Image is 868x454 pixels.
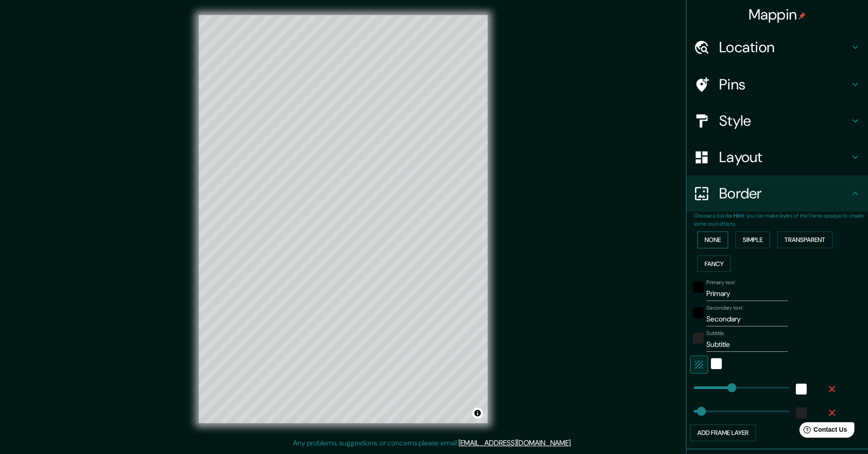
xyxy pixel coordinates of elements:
[686,29,868,65] div: Location
[719,148,850,166] h4: Layout
[686,103,868,139] div: Style
[735,232,770,248] button: Simple
[572,438,573,449] div: .
[706,330,724,337] label: Subtitle
[472,408,483,419] button: Toggle attribution
[459,438,571,448] a: [EMAIL_ADDRESS][DOMAIN_NAME]
[796,407,807,418] button: color-222222
[690,424,756,441] button: Add frame layer
[796,384,807,395] button: white
[706,279,735,286] label: Primary text
[697,256,731,272] button: Fancy
[711,358,722,369] button: white
[573,438,575,449] div: .
[719,112,850,130] h4: Style
[293,438,572,449] p: Any problems, suggestions, or concerns please email .
[693,282,704,293] button: black
[719,184,850,202] h4: Border
[749,5,806,24] h4: Mappin
[719,75,850,94] h4: Pins
[686,66,868,103] div: Pins
[799,12,806,20] img: pin-icon.png
[694,212,868,228] p: Choose a border. : you can make layers of the frame opaque to create some cool effects.
[719,38,850,56] h4: Location
[777,232,833,248] button: Transparent
[686,175,868,212] div: Border
[686,139,868,175] div: Layout
[734,212,744,219] b: Hint
[706,304,743,312] label: Secondary text
[693,333,704,344] button: color-222222
[697,232,728,248] button: None
[693,307,704,318] button: black
[787,419,858,444] iframe: Help widget launcher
